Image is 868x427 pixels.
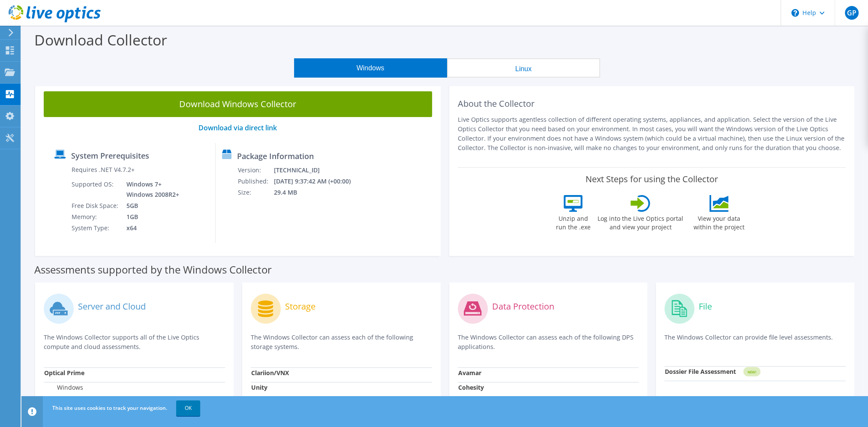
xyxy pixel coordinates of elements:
[597,212,684,232] label: Log into the Live Optics portal and view your project
[273,187,362,198] td: 29.4 MB
[294,58,447,78] button: Windows
[458,383,484,391] strong: Cohesity
[34,265,272,274] label: Assessments supported by the Windows Collector
[34,30,167,50] label: Download Collector
[44,383,83,392] label: Windows
[251,383,267,391] strong: Unity
[586,174,718,184] label: Next Steps for using the Collector
[665,367,736,376] strong: Dossier File Assessment
[237,187,273,198] td: Size:
[285,302,315,311] label: Storage
[120,223,181,234] td: x64
[72,165,135,174] label: Requires .NET V4.7.2+
[273,165,362,176] td: [TECHNICAL_ID]
[120,179,181,200] td: Windows 7+ Windows 2008R2+
[447,58,600,78] button: Linux
[553,212,593,232] label: Unzip and run the .exe
[458,99,846,109] h2: About the Collector
[251,369,289,377] strong: Clariion/VNX
[71,200,120,211] td: Free Disk Space:
[458,369,481,377] strong: Avamar
[71,211,120,223] td: Memory:
[71,179,120,200] td: Supported OS:
[791,9,799,17] svg: \n
[44,333,225,352] p: The Windows Collector supports all of the Live Optics compute and cloud assessments.
[458,333,639,352] p: The Windows Collector can assess each of the following DPS applications.
[699,302,712,311] label: File
[78,302,146,311] label: Server and Cloud
[237,152,314,160] label: Package Information
[458,115,846,153] p: Live Optics supports agentless collection of different operating systems, appliances, and applica...
[492,302,554,311] label: Data Protection
[748,370,756,374] tspan: NEW!
[664,333,846,350] p: The Windows Collector can provide file level assessments.
[44,91,432,117] a: Download Windows Collector
[71,151,149,160] label: System Prerequisites
[237,165,273,176] td: Version:
[176,400,200,416] a: OK
[251,333,432,352] p: The Windows Collector can assess each of the following storage systems.
[198,123,277,132] a: Download via direct link
[52,404,167,412] span: This site uses cookies to track your navigation.
[688,212,750,232] label: View your data within the project
[71,223,120,234] td: System Type:
[120,200,181,211] td: 5GB
[273,176,362,187] td: [DATE] 9:37:42 AM (+00:00)
[120,211,181,223] td: 1GB
[845,6,859,20] span: GP
[44,369,84,377] strong: Optical Prime
[237,176,273,187] td: Published:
